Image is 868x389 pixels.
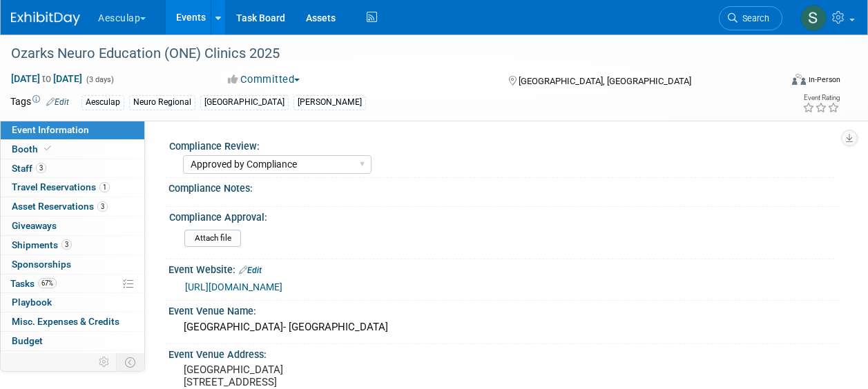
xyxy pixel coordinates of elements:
[10,94,69,110] td: Tags
[719,6,782,30] a: Search
[1,140,144,159] a: Booth
[12,220,57,231] span: Giveaways
[6,41,769,66] div: Ozarks Neuro Education (ONE) Clinics 2025
[10,72,83,85] span: [DATE] [DATE]
[1,178,144,197] a: Travel Reservations1
[12,124,89,135] span: Event Information
[802,94,840,101] div: Event Rating
[129,95,195,110] div: Neuro Regional
[168,301,840,318] div: Event Venue Name:
[179,317,830,338] div: [GEOGRAPHIC_DATA]- [GEOGRAPHIC_DATA]
[10,278,57,289] span: Tasks
[792,74,806,85] img: Format-Inperson.png
[38,278,57,288] span: 67%
[1,293,144,312] a: Playbook
[12,181,110,192] span: Travel Reservations
[97,201,108,212] span: 3
[11,12,80,26] img: ExhibitDay
[40,73,53,84] span: to
[808,74,840,85] div: In-Person
[200,95,289,110] div: [GEOGRAPHIC_DATA]
[36,163,46,173] span: 3
[169,207,834,224] div: Compliance Approval:
[1,312,144,331] a: Misc. Expenses & Credits
[1,255,144,274] a: Sponsorships
[12,201,108,212] span: Asset Reservations
[1,217,144,235] a: Giveaways
[293,95,366,110] div: [PERSON_NAME]
[44,145,51,152] i: Booth reservation complete
[12,163,46,174] span: Staff
[1,197,144,216] a: Asset Reservations3
[93,353,117,371] td: Personalize Event Tab Strip
[223,72,305,87] button: Committed
[1,159,144,178] a: Staff3
[12,316,119,327] span: Misc. Expenses & Credits
[85,75,114,84] span: (3 days)
[61,239,72,250] span: 3
[800,5,827,31] img: Sara Hurson
[239,266,262,275] a: Edit
[46,97,69,107] a: Edit
[1,275,144,293] a: Tasks67%
[81,95,124,110] div: Aesculap
[519,76,691,86] span: [GEOGRAPHIC_DATA], [GEOGRAPHIC_DATA]
[720,72,840,92] div: Event Format
[1,332,144,350] a: Budget
[12,297,52,308] span: Playbook
[12,259,71,270] span: Sponsorships
[169,136,834,153] div: Compliance Review:
[12,335,43,346] span: Budget
[168,344,840,361] div: Event Venue Address:
[168,178,840,195] div: Compliance Notes:
[12,239,72,250] span: Shipments
[12,143,54,154] span: Booth
[737,13,769,23] span: Search
[1,236,144,255] a: Shipments3
[117,353,145,371] td: Toggle Event Tabs
[185,281,282,292] a: [URL][DOMAIN_NAME]
[99,182,110,192] span: 1
[1,121,144,139] a: Event Information
[168,259,840,277] div: Event Website:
